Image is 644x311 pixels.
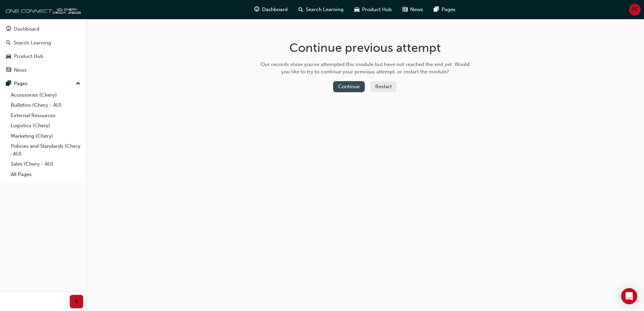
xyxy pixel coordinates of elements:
[3,22,83,77] button: DashboardSearch LearningProduct HubNews
[349,3,397,16] a: car-iconProduct Hub
[254,5,259,14] span: guage-icon
[8,110,83,121] a: External Resources
[14,80,28,88] div: Pages
[333,81,365,92] button: Continue
[3,3,81,16] img: oneconnect
[262,6,288,13] span: Dashboard
[6,67,11,73] span: news-icon
[8,169,83,180] a: All Pages
[434,5,439,14] span: pages-icon
[3,64,83,76] a: News
[3,23,83,35] a: Dashboard
[3,77,83,90] button: Pages
[3,37,83,49] a: Search Learning
[6,54,11,60] span: car-icon
[293,3,349,16] a: search-iconSearch Learning
[14,53,43,60] div: Product Hub
[362,6,392,13] span: Product Hub
[632,6,638,13] span: NE
[402,5,408,14] span: news-icon
[3,50,83,63] a: Product Hub
[8,90,83,100] a: Accessories (Chery)
[621,288,637,304] div: Open Intercom Messenger
[8,141,83,159] a: Policies and Standards (Chery -AU)
[258,40,472,55] h1: Continue previous attempt
[8,131,83,141] a: Marketing (Chery)
[354,5,359,14] span: car-icon
[410,6,423,13] span: News
[8,159,83,169] a: Sales (Chery - AU)
[442,6,455,13] span: Pages
[629,4,641,15] button: NE
[74,298,79,306] span: prev-icon
[370,81,397,92] button: Restart
[306,6,344,13] span: Search Learning
[14,25,39,33] div: Dashboard
[428,3,461,16] a: pages-iconPages
[6,26,11,32] span: guage-icon
[258,61,472,76] div: Our records show you've attempted this module but have not reached the end yet. Would you like to...
[8,120,83,131] a: Logistics (Chery)
[14,66,27,74] div: News
[76,79,80,88] span: up-icon
[6,81,11,87] span: pages-icon
[298,5,303,14] span: search-icon
[249,3,293,16] a: guage-iconDashboard
[13,39,51,47] div: Search Learning
[397,3,428,16] a: news-iconNews
[6,40,11,46] span: search-icon
[8,100,83,110] a: Bulletins (Chery - AU)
